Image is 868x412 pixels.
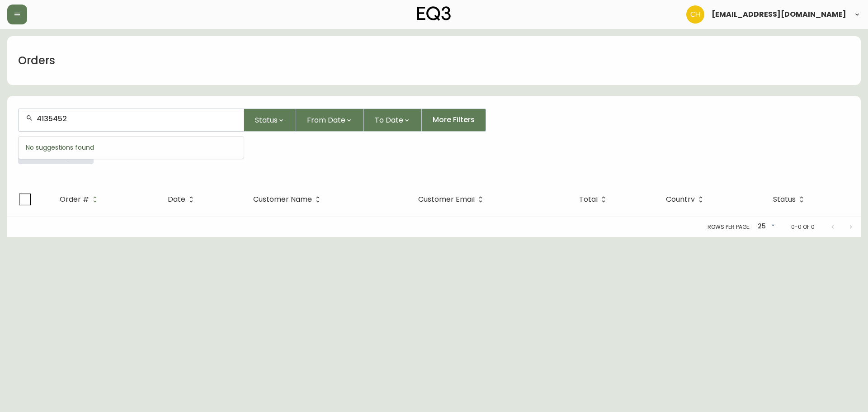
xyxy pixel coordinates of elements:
[253,195,324,204] span: Customer Name
[375,114,403,126] span: To Date
[168,195,197,204] span: Date
[417,6,451,21] img: logo
[579,195,609,204] span: Total
[253,197,312,202] span: Customer Name
[307,114,345,126] span: From Date
[244,109,296,132] button: Status
[666,197,695,202] span: Country
[666,195,707,204] span: Country
[422,109,486,132] button: More Filters
[773,197,796,202] span: Status
[18,53,55,68] h1: Orders
[296,109,364,132] button: From Date
[19,137,244,159] div: No suggestions found
[60,197,89,202] span: Order #
[60,195,101,204] span: Order #
[418,197,475,202] span: Customer Email
[418,195,486,204] span: Customer Email
[364,109,422,132] button: To Date
[773,195,807,204] span: Status
[712,11,846,18] span: [EMAIL_ADDRESS][DOMAIN_NAME]
[754,219,777,234] div: 25
[579,197,598,202] span: Total
[168,197,185,202] span: Date
[255,114,278,126] span: Status
[708,223,750,231] p: Rows per page:
[433,115,475,125] span: More Filters
[686,5,704,24] img: 6288462cea190ebb98a2c2f3c744dd7e
[791,223,815,231] p: 0-0 of 0
[37,114,236,123] input: Search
